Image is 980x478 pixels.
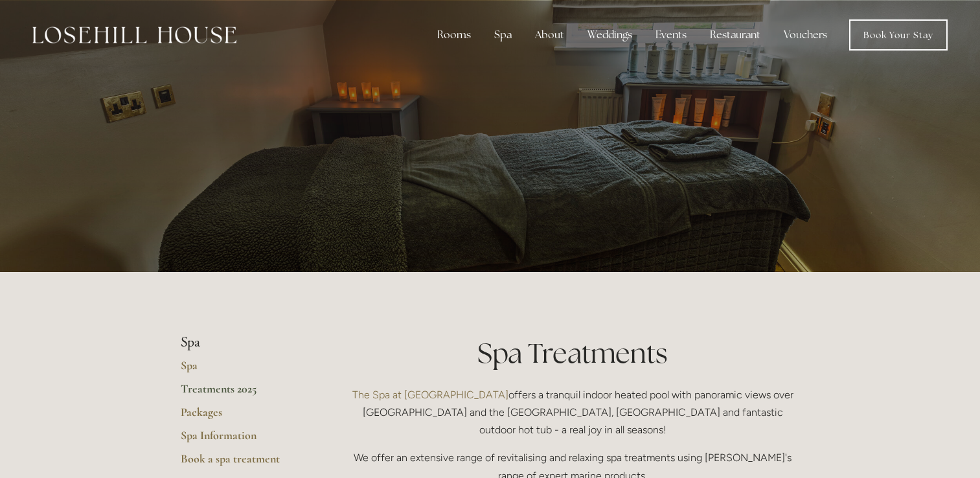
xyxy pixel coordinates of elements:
a: Packages [181,405,304,428]
div: Restaurant [700,22,771,48]
p: offers a tranquil indoor heated pool with panoramic views over [GEOGRAPHIC_DATA] and the [GEOGRAP... [346,386,800,439]
div: Events [645,22,697,48]
div: Spa [484,22,522,48]
li: Spa [181,334,304,351]
div: About [525,22,575,48]
div: Weddings [577,22,643,48]
a: The Spa at [GEOGRAPHIC_DATA] [352,389,508,401]
a: Spa [181,358,304,381]
a: Book Your Stay [849,19,948,51]
a: Book a spa treatment [181,451,304,475]
h1: Spa Treatments [346,334,800,372]
img: Losehill House [32,27,236,43]
a: Vouchers [773,22,838,48]
a: Treatments 2025 [181,381,304,405]
div: Rooms [427,22,481,48]
a: Spa Information [181,428,304,451]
